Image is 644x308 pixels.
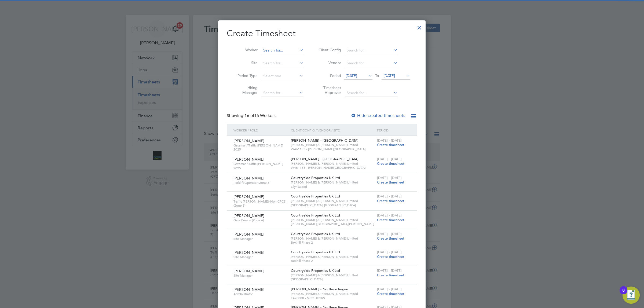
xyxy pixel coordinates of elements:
span: Create timesheet [377,161,404,166]
span: Bexhill Phase 2 [291,259,374,263]
span: Gate Person (Zone 6) [233,218,287,222]
span: F470008 - NCC HHSRS [291,296,374,300]
span: Countryside Properties UK Ltd [291,232,340,236]
input: Search for... [345,47,398,54]
input: Search for... [261,89,303,97]
span: Countryside Properties UK Ltd [291,175,340,180]
span: Site Manager [233,237,287,241]
h2: Create Timesheet [227,28,417,39]
span: Site Manager [233,255,287,259]
span: Create timesheet [377,142,404,147]
span: Gateman/Traffic [PERSON_NAME] 2025 [233,162,287,170]
input: Search for... [345,89,398,97]
span: [DATE] [346,73,357,78]
span: [PERSON_NAME] [233,157,264,162]
span: [PERSON_NAME] & [PERSON_NAME] Limited [291,218,374,222]
label: Period Type [233,73,258,78]
input: Search for... [345,60,398,67]
span: Create timesheet [377,273,404,277]
span: [PERSON_NAME] [233,250,264,255]
span: Forklift Operator (Zone 3) [233,181,287,185]
span: [DATE] - [DATE] [377,157,402,161]
span: Glynswood [291,185,374,189]
span: [PERSON_NAME] & [PERSON_NAME] Limited [291,236,374,241]
span: [PERSON_NAME] & [PERSON_NAME] Limited [291,199,374,203]
span: [PERSON_NAME] & [PERSON_NAME] Limited [291,292,374,296]
span: [PERSON_NAME] - [GEOGRAPHIC_DATA] [291,157,358,161]
span: Traffic [PERSON_NAME] (Non CPCS) (Zone 3) [233,199,287,208]
input: Search for... [261,60,303,67]
div: Showing [227,113,277,119]
span: Countryside Properties UK Ltd [291,194,340,199]
label: Worker [233,47,258,52]
span: W461153 - [PERSON_NAME][GEOGRAPHIC_DATA] [291,166,374,170]
input: Search for... [261,47,303,54]
span: [PERSON_NAME] [233,194,264,199]
input: Select one [261,72,303,80]
span: [PERSON_NAME] [233,269,264,273]
span: [PERSON_NAME] & [PERSON_NAME] Limited [291,273,374,277]
span: Create timesheet [377,180,404,185]
span: Create timesheet [377,199,404,203]
span: [PERSON_NAME] [233,176,264,181]
span: [DATE] - [DATE] [377,194,402,199]
span: To [374,72,380,79]
label: Timesheet Approver [317,85,341,95]
span: [PERSON_NAME] & [PERSON_NAME] Limited [291,180,374,185]
span: Create timesheet [377,236,404,241]
span: Countryside Properties UK Ltd [291,213,340,218]
span: Gateman/Traffic [PERSON_NAME] 2025 [233,143,287,152]
span: [DATE] - [DATE] [377,213,402,218]
div: Worker / Role [232,124,290,136]
span: [PERSON_NAME] [233,287,264,292]
span: Bexhill Phase 2 [291,240,374,245]
span: Create timesheet [377,291,404,296]
span: [PERSON_NAME][GEOGRAPHIC_DATA][PERSON_NAME] [291,222,374,226]
span: Create timesheet [377,218,404,222]
label: Vendor [317,60,341,65]
span: [DATE] - [DATE] [377,268,402,273]
span: [PERSON_NAME] - [GEOGRAPHIC_DATA] [291,138,358,143]
span: 16 of [244,113,254,118]
div: Period [376,124,412,136]
span: Administrator [233,292,287,296]
span: W461153 - [PERSON_NAME][GEOGRAPHIC_DATA] [291,147,374,151]
label: Period [317,73,341,78]
span: [DATE] - [DATE] [377,175,402,180]
label: Client Config [317,47,341,52]
span: [DATE] - [DATE] [377,138,402,143]
label: Site [233,60,258,65]
button: Open Resource Center, 8 new notifications [623,287,640,304]
span: 16 Workers [244,113,276,118]
span: [DATE] - [DATE] [377,250,402,254]
span: [PERSON_NAME] - Northern Regen [291,287,348,291]
span: [GEOGRAPHIC_DATA], [GEOGRAPHIC_DATA] [291,203,374,207]
span: [DATE] - [DATE] [377,232,402,236]
div: 8 [622,290,625,297]
span: [PERSON_NAME] & [PERSON_NAME] Limited [291,143,374,147]
span: [PERSON_NAME] & [PERSON_NAME] Limited [291,162,374,166]
span: Site Manager [233,273,287,278]
span: [PERSON_NAME] [233,138,264,143]
span: Countryside Properties UK Ltd [291,250,340,254]
span: [PERSON_NAME] [233,232,264,237]
span: [DATE] - [DATE] [377,287,402,291]
span: Create timesheet [377,254,404,259]
div: Client Config / Vendor / Site [290,124,376,136]
span: [GEOGRAPHIC_DATA] [291,277,374,281]
span: [PERSON_NAME] & [PERSON_NAME] Limited [291,255,374,259]
span: [DATE] [383,73,395,78]
span: Countryside Properties UK Ltd [291,268,340,273]
label: Hide created timesheets [351,113,405,118]
label: Hiring Manager [233,85,258,95]
span: [PERSON_NAME] [233,213,264,218]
